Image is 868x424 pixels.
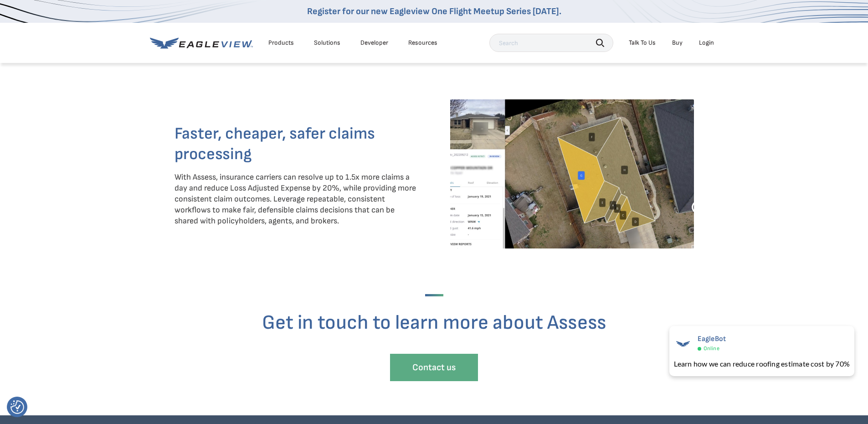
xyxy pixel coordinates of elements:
[408,39,437,47] div: Resources
[10,400,24,414] button: Consent Preferences
[314,39,340,47] div: Solutions
[10,400,24,414] img: Revisit consent button
[268,39,294,47] div: Products
[704,345,719,352] span: Online
[307,6,561,17] a: Register for our new Eagleview One Flight Meetup Series [DATE].
[360,39,388,47] a: Developer
[672,39,683,47] a: Buy
[175,172,418,227] p: With Assess, insurance carriers can resolve up to 1.5x more claims a day and reduce Loss Adjusted...
[629,39,656,47] div: Talk To Us
[168,310,701,335] h3: Get in touch to learn more about Assess
[489,34,613,52] input: Search
[674,335,692,353] img: EagleBot
[390,354,478,382] a: Contact us
[175,124,418,165] h4: Faster, cheaper, safer claims processing
[698,335,726,343] span: EagleBot
[674,358,850,369] div: Learn how we can reduce roofing estimate cost by 70%
[699,39,714,47] div: Login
